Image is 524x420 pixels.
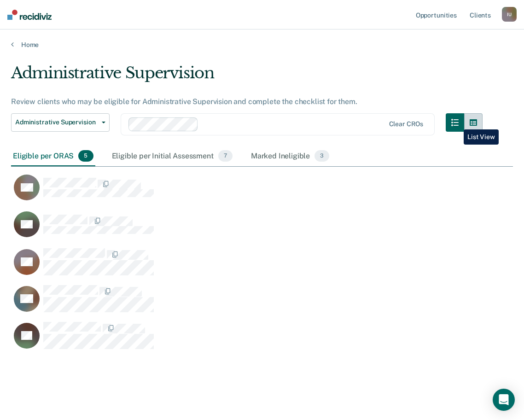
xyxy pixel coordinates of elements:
div: CaseloadOpportunityCell-351836 [11,211,450,248]
button: Administrative Supervision [11,113,110,132]
div: CaseloadOpportunityCell-235590 [11,285,450,321]
span: 7 [218,150,233,162]
div: Eligible per ORAS5 [11,146,95,167]
div: CaseloadOpportunityCell-309132 [11,174,450,211]
div: CaseloadOpportunityCell-211914 [11,248,450,285]
div: Clear CROs [389,120,424,128]
div: Review clients who may be eligible for Administrative Supervision and complete the checklist for ... [11,97,483,106]
div: Eligible per Initial Assessment7 [110,146,234,167]
div: CaseloadOpportunityCell-353513 [11,321,450,358]
button: IU [502,7,517,22]
img: Recidiviz [7,10,52,20]
div: Open Intercom Messenger [493,389,515,411]
div: Marked Ineligible3 [249,146,332,167]
span: 5 [78,150,93,162]
div: Administrative Supervision [11,64,483,90]
span: 3 [314,150,329,162]
div: I U [502,7,517,22]
a: Home [11,41,513,49]
span: Administrative Supervision [15,118,98,126]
